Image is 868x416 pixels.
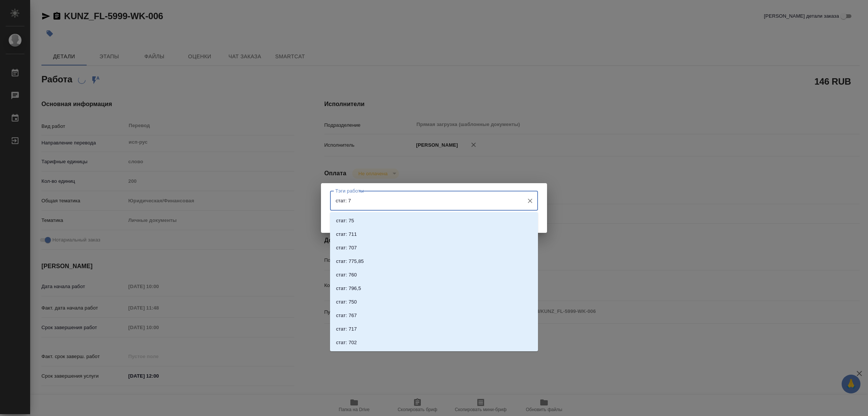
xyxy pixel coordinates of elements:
[336,285,361,292] p: стат: 796,5
[336,298,357,306] p: стат: 750
[336,244,357,252] p: стат: 707
[336,271,357,279] p: стат: 760
[336,258,364,265] p: стат: 775,85
[336,325,357,333] p: стат: 717
[336,217,354,225] p: стат: 75
[525,196,535,206] button: Очистить
[336,231,357,238] p: стат: 711
[336,339,357,346] p: стат: 702
[336,312,357,319] p: стат: 767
